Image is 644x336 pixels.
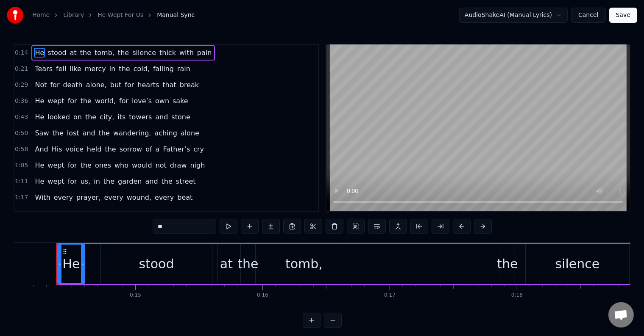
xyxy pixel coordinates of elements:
[162,80,177,90] span: that
[98,128,111,138] span: the
[159,48,177,58] span: thick
[34,176,45,186] span: He
[139,254,174,273] div: stood
[190,160,206,170] span: nigh
[47,209,74,218] span: learned
[67,96,78,106] span: for
[131,160,153,170] span: would
[237,254,258,273] div: the
[175,176,197,186] span: street
[15,129,28,138] span: 0:50
[145,176,159,186] span: and
[126,193,152,202] span: wound,
[609,8,637,23] button: Save
[196,48,213,58] span: pain
[169,160,188,170] span: draw
[130,292,141,299] div: 0:15
[153,128,178,138] span: aching
[172,96,189,106] span: sake
[76,209,113,218] span: obedience
[15,209,28,218] span: 1:24
[51,144,63,154] span: His
[86,144,103,154] span: held
[145,209,157,218] span: the
[137,80,160,90] span: hearts
[497,254,518,273] div: the
[84,112,97,122] span: the
[192,209,210,218] span: shed
[34,193,51,202] span: With
[82,128,96,138] span: and
[176,64,191,74] span: rain
[131,48,157,58] span: silence
[67,176,78,186] span: for
[117,176,142,186] span: garden
[118,64,131,74] span: the
[179,80,200,90] span: break
[157,11,195,19] span: Manual Sync
[131,96,153,106] span: love’s
[69,48,78,58] span: at
[384,292,396,299] div: 0:17
[608,302,634,328] div: Open chat
[104,144,117,154] span: the
[15,113,28,121] span: 0:43
[94,160,112,170] span: ones
[114,160,129,170] span: who
[99,112,115,122] span: city,
[62,254,80,273] div: He
[47,160,65,170] span: wept
[571,8,605,23] button: Cancel
[161,176,173,186] span: the
[154,193,175,202] span: every
[94,48,115,58] span: tomb,
[109,64,117,74] span: in
[155,160,167,170] span: not
[145,144,153,154] span: of
[555,254,600,273] div: silence
[69,64,82,74] span: like
[285,254,323,273] div: tomb,
[63,11,84,19] a: Library
[52,128,64,138] span: the
[154,96,170,106] span: own
[162,144,191,154] span: Father’s
[180,209,191,218] span: He
[112,128,152,138] span: wandering,
[15,65,28,73] span: 0:21
[55,64,67,74] span: fell
[72,112,83,122] span: on
[118,96,129,106] span: for
[62,80,83,90] span: death
[152,64,175,74] span: falling
[7,7,24,24] img: youka
[15,49,28,57] span: 0:14
[511,292,523,299] div: 0:18
[47,96,65,106] span: wept
[124,80,135,90] span: for
[47,112,71,122] span: looked
[109,80,123,90] span: but
[66,128,80,138] span: lost
[159,209,178,218] span: tears
[84,64,107,74] span: mercy
[32,11,50,19] a: Home
[34,160,45,170] span: He
[170,112,191,122] span: stone
[34,64,53,74] span: Tears
[15,81,28,89] span: 0:29
[34,128,50,138] span: Saw
[15,97,28,105] span: 0:36
[133,64,151,74] span: cold,
[53,193,74,202] span: every
[155,144,161,154] span: a
[34,144,49,154] span: And
[117,112,126,122] span: its
[80,160,92,170] span: the
[15,145,28,154] span: 0:58
[49,80,60,90] span: for
[85,80,108,90] span: alone,
[80,176,92,186] span: us,
[65,144,84,154] span: voice
[257,292,268,299] div: 0:16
